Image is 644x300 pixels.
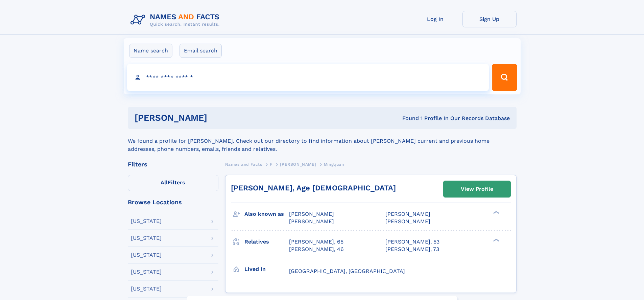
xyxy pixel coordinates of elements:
div: ❯ [492,238,500,242]
div: [US_STATE] [131,252,162,258]
h3: Also known as [244,208,289,220]
span: [PERSON_NAME] [280,162,316,167]
a: F [270,160,272,168]
div: We found a profile for [PERSON_NAME]. Check out our directory to find information about [PERSON_N... [128,129,517,153]
a: Names and Facts [225,160,262,168]
input: search input [127,64,489,91]
div: [US_STATE] [131,269,162,275]
div: [US_STATE] [131,235,162,241]
a: [PERSON_NAME], 65 [289,238,343,246]
span: [PERSON_NAME] [385,218,430,225]
label: Name search [129,44,172,58]
a: Sign Up [462,11,517,27]
div: [US_STATE] [131,218,162,224]
a: [PERSON_NAME], 53 [385,238,439,246]
h1: [PERSON_NAME] [135,114,305,122]
span: All [161,179,168,186]
img: Logo Names and Facts [128,11,225,29]
label: Email search [180,44,222,58]
div: Filters [128,161,218,167]
span: Mingquan [324,162,344,167]
h3: Relatives [244,236,289,248]
span: [PERSON_NAME] [385,211,430,217]
div: [US_STATE] [131,286,162,292]
span: [GEOGRAPHIC_DATA], [GEOGRAPHIC_DATA] [289,268,405,274]
span: [PERSON_NAME] [289,211,334,217]
div: Found 1 Profile In Our Records Database [305,115,510,122]
span: [PERSON_NAME] [289,218,334,225]
a: [PERSON_NAME], 73 [385,246,439,253]
a: Log In [408,11,462,27]
a: View Profile [444,181,510,197]
a: [PERSON_NAME] [280,160,316,168]
a: [PERSON_NAME], 46 [289,246,344,253]
label: Filters [128,175,218,191]
div: View Profile [461,181,493,197]
span: F [270,162,272,167]
a: [PERSON_NAME], Age [DEMOGRAPHIC_DATA] [231,184,396,192]
button: Search Button [492,64,517,91]
div: ❯ [492,210,500,215]
h3: Lived in [244,263,289,275]
div: Browse Locations [128,199,218,205]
